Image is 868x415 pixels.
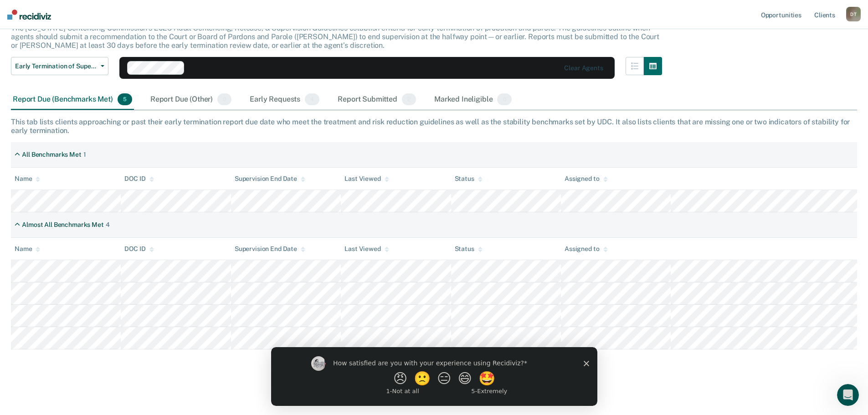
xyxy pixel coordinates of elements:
[11,118,857,135] div: This tab lists clients approaching or past their early termination report due date who meet the t...
[564,64,603,72] div: Clear agents
[22,221,104,229] div: Almost All Benchmarks Met
[565,175,607,183] div: Assigned to
[118,93,132,105] span: 5
[455,245,483,253] div: Status
[455,175,483,183] div: Status
[15,245,40,253] div: Name
[15,62,97,70] span: Early Termination of Supervision
[432,90,514,110] div: Marked Ineligible0
[497,93,511,105] span: 0
[565,245,607,253] div: Assigned to
[124,175,154,183] div: DOC ID
[149,90,233,110] div: Report Due (Other)0
[106,221,110,229] div: 4
[7,10,51,20] img: Recidiviz
[344,175,389,183] div: Last Viewed
[11,217,113,232] div: Almost All Benchmarks Met4
[305,93,319,105] span: 4
[22,151,81,159] div: All Benchmarks Met
[271,347,597,406] iframe: Survey by Kim from Recidiviz
[846,7,861,21] button: DT
[11,24,659,50] p: The [US_STATE] Sentencing Commission’s 2025 Adult Sentencing, Release, & Supervision Guidelines e...
[336,90,418,110] div: Report Submitted2
[124,245,154,253] div: DOC ID
[846,7,861,21] div: D T
[344,245,389,253] div: Last Viewed
[402,93,416,105] span: 2
[11,90,134,110] div: Report Due (Benchmarks Met)5
[11,57,108,75] button: Early Termination of Supervision
[235,175,305,183] div: Supervision End Date
[15,175,40,183] div: Name
[217,93,231,105] span: 0
[235,245,305,253] div: Supervision End Date
[83,151,86,159] div: 1
[248,90,321,110] div: Early Requests4
[837,384,859,406] iframe: Intercom live chat
[11,147,90,162] div: All Benchmarks Met1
